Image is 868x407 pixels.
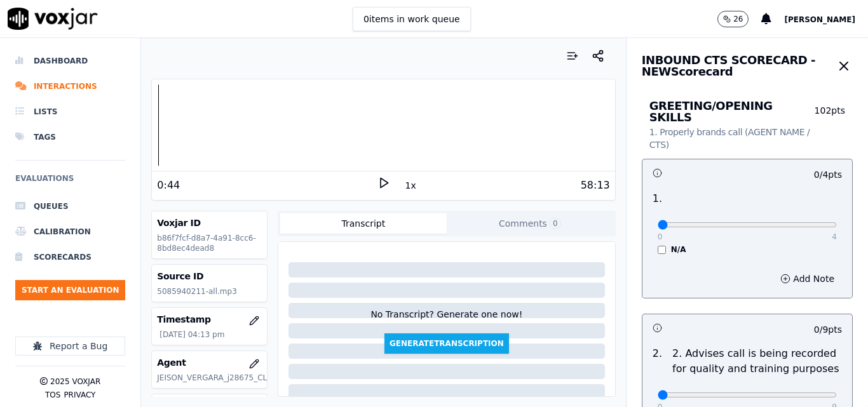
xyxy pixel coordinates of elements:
button: 1x [403,177,419,194]
button: Privacy [64,390,95,400]
p: 0 / 4 pts [814,168,842,181]
button: Report a Bug [15,337,125,356]
p: 102 pts [813,104,845,151]
button: Start an Evaluation [15,280,125,300]
h6: Evaluations [15,171,125,194]
span: [PERSON_NAME] [784,15,855,24]
p: 0 [658,232,663,242]
a: Lists [15,99,125,124]
h3: Agent [157,356,262,369]
a: Queues [15,194,125,219]
p: 0 / 9 pts [814,323,842,336]
h3: Timestamp [157,313,262,326]
button: 26 [717,11,749,27]
p: 2 . [648,346,667,377]
h3: GREETING/OPENING SKILLS [649,100,813,151]
p: 1 . [648,191,667,206]
p: 2025 Voxjar [50,377,100,387]
button: 26 [717,11,761,27]
button: TOS [45,390,60,400]
button: [PERSON_NAME] [784,11,868,27]
div: 58:13 [581,178,610,193]
a: Tags [15,124,125,150]
p: 2. Advises call is being recorded for quality and training purposes [672,346,842,377]
h3: Voxjar ID [157,217,262,229]
p: 26 [733,14,743,24]
a: Calibration [15,219,125,244]
a: Interactions [15,74,125,99]
button: Add Note [773,270,842,288]
p: 5085940211-all.mp3 [157,286,262,297]
div: 0:44 [157,178,180,193]
p: [DATE] 04:13 pm [159,330,262,340]
button: GenerateTranscription [384,333,509,354]
img: voxjar logo [8,8,98,30]
p: b86f7fcf-d8a7-4a91-8cc6-8bd8ec4dead8 [157,233,262,253]
label: N/A [671,244,686,255]
button: Comments [447,213,613,234]
button: 0items in work queue [353,7,471,31]
p: JEISON_VERGARA_j28675_CLEANSKY [157,373,262,383]
a: Dashboard [15,48,125,74]
a: Scorecards [15,244,125,270]
div: No Transcript? Generate one now! [370,308,522,333]
p: 4 [832,232,837,242]
h3: INBOUND CTS SCORECARD - NEW Scorecard [642,55,835,77]
h3: Source ID [157,270,262,283]
button: Transcript [280,213,447,234]
p: 1. Properly brands call (AGENT NAME / CTS) [649,126,813,151]
span: 0 [550,218,561,229]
